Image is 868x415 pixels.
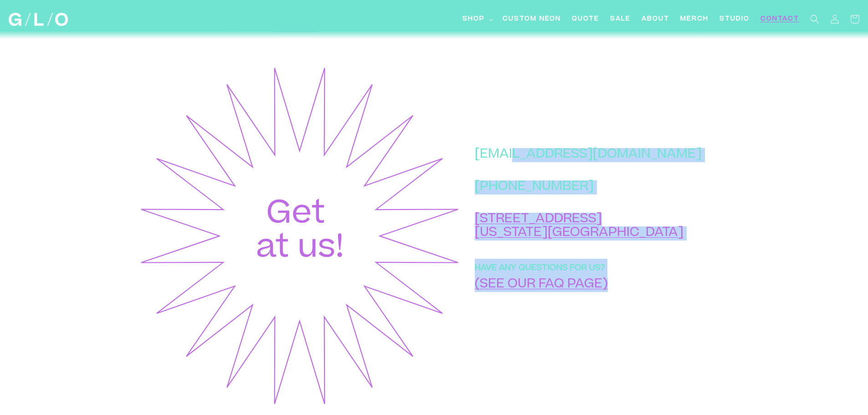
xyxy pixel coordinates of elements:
[636,9,675,30] a: About
[680,15,709,24] span: Merch
[9,13,68,26] img: GLO Studio
[566,9,605,30] a: Quote
[5,10,72,30] a: GLO Studio
[475,148,702,162] p: [EMAIL_ADDRESS][DOMAIN_NAME]
[760,15,799,24] span: Contact
[605,9,636,30] a: SALE
[457,9,497,30] summary: Shop
[610,15,631,24] span: SALE
[704,287,868,415] iframe: Chat Widget
[475,213,683,240] a: [STREET_ADDRESS][US_STATE][GEOGRAPHIC_DATA]
[719,15,750,24] span: Studio
[675,9,714,30] a: Merch
[503,15,561,24] span: Custom Neon
[642,15,669,24] span: About
[755,9,805,30] a: Contact
[805,9,825,29] summary: Search
[462,15,485,24] span: Shop
[475,180,702,194] p: [PHONE_NUMBER]
[475,264,605,272] strong: HAVE ANY QUESTIONS FOR US?
[572,15,599,24] span: Quote
[714,9,755,30] a: Studio
[475,278,608,291] a: (SEE OUR FAQ PAGE)
[497,9,566,30] a: Custom Neon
